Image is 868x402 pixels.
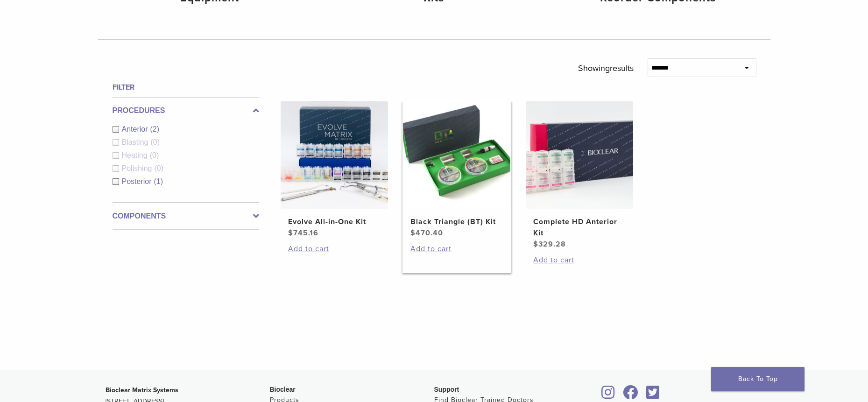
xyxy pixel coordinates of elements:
[281,101,388,209] img: Evolve All-in-One Kit
[533,254,626,266] a: Add to cart: “Complete HD Anterior Kit”
[122,125,150,133] span: Anterior
[533,240,538,249] span: $
[533,216,626,239] h2: Complete HD Anterior Kit
[122,177,154,185] span: Posterior
[122,138,151,146] span: Blasting
[643,391,663,400] a: Bioclear
[150,151,159,159] span: (0)
[526,101,633,209] img: Complete HD Anterior Kit
[288,243,381,254] a: Add to cart: “Evolve All-in-One Kit”
[533,240,566,249] bdi: 329.28
[113,82,259,93] h4: Filter
[150,138,160,146] span: (0)
[402,101,511,239] a: Black Triangle (BT) KitBlack Triangle (BT) Kit $470.40
[410,243,503,254] a: Add to cart: “Black Triangle (BT) Kit”
[280,101,389,239] a: Evolve All-in-One KitEvolve All-in-One Kit $745.16
[578,58,634,78] p: Showing results
[270,386,296,393] span: Bioclear
[620,391,642,400] a: Bioclear
[288,228,318,238] bdi: 745.16
[410,216,503,227] h2: Black Triangle (BT) Kit
[106,386,178,394] strong: Bioclear Matrix Systems
[599,391,618,400] a: Bioclear
[410,228,443,238] bdi: 470.40
[122,151,150,159] span: Heating
[434,386,459,393] span: Support
[403,101,510,209] img: Black Triangle (BT) Kit
[410,228,416,238] span: $
[711,367,804,391] a: Back To Top
[288,216,381,227] h2: Evolve All-in-One Kit
[122,164,155,172] span: Polishing
[113,105,259,116] label: Procedures
[113,211,259,222] label: Components
[154,177,163,185] span: (1)
[525,101,634,250] a: Complete HD Anterior KitComplete HD Anterior Kit $329.28
[150,125,160,133] span: (2)
[154,164,163,172] span: (0)
[288,228,293,238] span: $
